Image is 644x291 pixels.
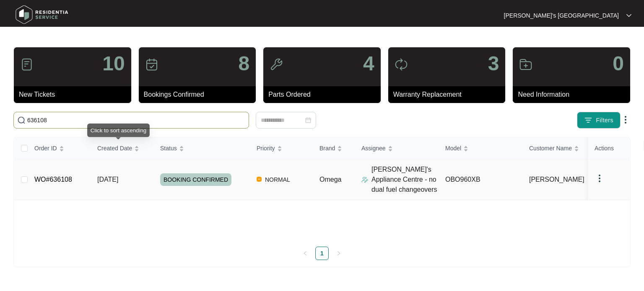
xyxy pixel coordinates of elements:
[28,137,91,160] th: Order ID
[319,144,335,153] span: Brand
[519,58,532,71] img: icon
[34,176,72,183] a: WO#636108
[595,173,605,183] img: dropdown arrow
[262,175,293,185] span: NORMAL
[86,123,151,137] div: Click to sort ascending
[102,54,125,74] p: 10
[34,144,57,153] span: Order ID
[257,177,262,182] img: Vercel Logo
[621,115,631,125] img: dropdown arrow
[439,160,522,200] td: OBO960XB
[299,247,312,260] li: Previous Page
[250,137,313,160] th: Priority
[319,176,341,183] span: Omega
[361,176,368,183] img: Assigner Icon
[27,116,245,125] input: Search by Order Id, Assignee Name, Customer Name, Brand and Model
[257,144,275,153] span: Priority
[91,137,153,160] th: Created Date
[393,90,506,100] p: Warranty Replacement
[584,116,592,124] img: filter icon
[529,144,572,153] span: Customer Name
[445,144,461,153] span: Model
[19,90,131,100] p: New Tickets
[577,112,621,129] button: filter iconFilters
[238,54,249,74] p: 8
[315,247,329,260] li: 1
[518,90,630,100] p: Need Information
[588,137,630,160] th: Actions
[439,137,522,160] th: Model
[13,2,71,27] img: residentia service logo
[270,58,283,71] img: icon
[268,90,381,100] p: Parts Ordered
[361,144,386,153] span: Assignee
[313,137,355,160] th: Brand
[488,54,499,74] p: 3
[160,173,231,186] span: BOOKING CONFIRMED
[395,58,408,71] img: icon
[145,58,158,71] img: icon
[336,251,341,256] span: right
[355,137,439,160] th: Assignee
[97,144,132,153] span: Created Date
[371,165,439,195] p: [PERSON_NAME]'s Appliance Centre - no dual fuel changeovers
[144,90,256,100] p: Bookings Confirmed
[97,176,118,183] span: [DATE]
[316,247,328,260] a: 1
[20,58,34,71] img: icon
[303,251,308,256] span: left
[160,144,177,153] span: Status
[613,54,624,74] p: 0
[153,137,250,160] th: Status
[626,13,631,18] img: dropdown arrow
[504,11,619,20] p: [PERSON_NAME]'s [GEOGRAPHIC_DATA]
[522,137,606,160] th: Customer Name
[17,116,26,124] img: search-icon
[596,116,613,125] span: Filters
[332,247,345,260] li: Next Page
[363,54,374,74] p: 4
[299,247,312,260] button: left
[529,175,584,185] span: [PERSON_NAME]
[332,247,345,260] button: right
